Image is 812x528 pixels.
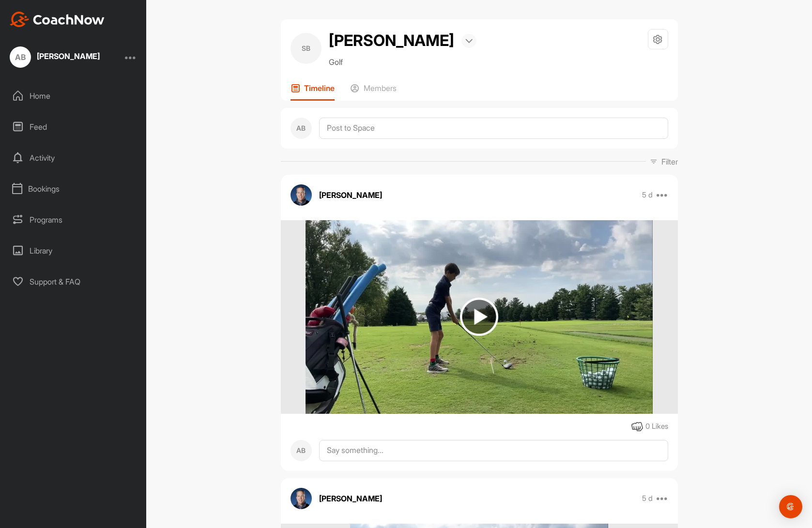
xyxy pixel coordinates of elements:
p: Members [364,83,397,93]
div: Feed [5,115,142,139]
img: media [306,220,653,414]
img: play [460,298,498,336]
div: Support & FAQ [5,270,142,294]
p: 5 d [642,190,653,200]
div: [PERSON_NAME] [37,52,100,60]
img: arrow-down [465,39,473,44]
p: [PERSON_NAME] [319,493,382,504]
div: Library [5,239,142,263]
img: avatar [291,184,312,206]
p: [PERSON_NAME] [319,189,382,201]
div: AB [10,46,31,68]
img: CoachNow [10,12,105,27]
div: Activity [5,146,142,170]
p: Timeline [304,83,335,93]
div: Programs [5,208,142,232]
p: 5 d [642,494,653,503]
div: AB [291,440,312,461]
img: avatar [291,488,312,509]
h2: [PERSON_NAME] [329,29,454,52]
div: SB [291,33,322,64]
div: 0 Likes [645,421,668,432]
div: Home [5,84,142,108]
div: AB [291,118,312,139]
p: Golf [329,56,476,68]
div: Bookings [5,177,142,201]
p: Filter [661,156,678,167]
div: Open Intercom Messenger [779,495,802,518]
